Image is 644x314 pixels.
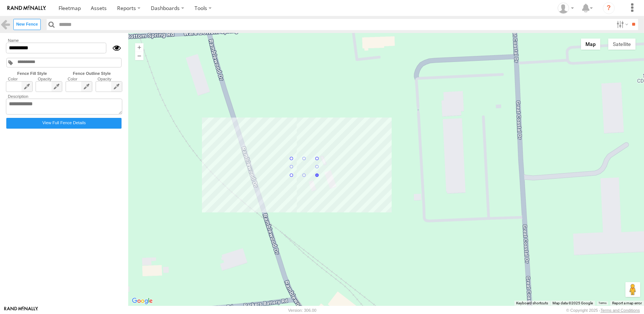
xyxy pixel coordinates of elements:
label: Create New Fence [13,19,41,30]
a: Visit our Website [4,307,38,314]
label: Description [6,94,122,99]
img: rand-logo.svg [7,6,46,11]
button: Show satellite imagery [608,39,635,50]
a: Terms (opens in new tab) [599,302,607,305]
div: © Copyright 2025 - [566,308,640,313]
label: Search Filter Options [614,19,630,30]
label: Color [66,77,92,81]
a: Report a map error [612,301,642,305]
button: Zoom in [135,43,143,52]
label: Name [6,38,122,43]
i: ? [603,2,615,14]
label: Opacity [96,77,122,81]
a: Open this area in Google Maps (opens a new window) [130,296,155,306]
a: Terms and Conditions [601,308,640,313]
label: Opacity [36,77,62,81]
button: Drag Pegman onto the map to open Street View [625,282,640,297]
label: Fence Outline Style [60,71,124,76]
div: Show/Hide fence [106,43,122,53]
button: Zoom out [135,52,143,60]
span: Map data ©2025 Google [552,301,593,305]
label: Color [6,77,33,81]
button: Keyboard shortcuts [516,301,548,306]
label: Click to view fence details [6,118,122,129]
img: Google [130,296,155,306]
button: Show street map [581,39,601,50]
div: Version: 306.00 [288,308,316,313]
div: Barbara McNamee [555,3,577,14]
label: Fence Fill Style [4,71,60,76]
